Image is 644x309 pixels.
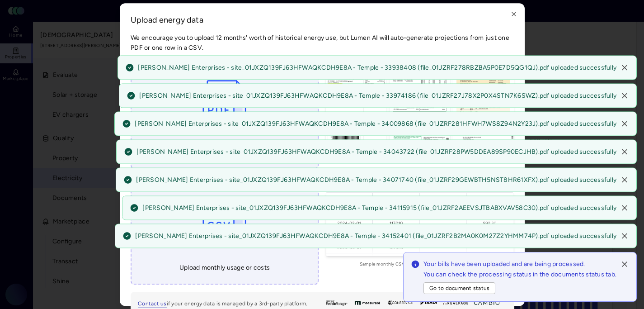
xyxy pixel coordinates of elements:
[136,147,616,157] span: [PERSON_NAME] Enterprises - site_01JXZQ139FJ63HFWAQKCDH9E8A - Temple - 34043722 (file_01JZRF28PW5...
[198,188,251,256] img: svg%3e
[179,263,269,273] span: Upload monthly usage or costs
[326,299,348,306] img: espm-BBYcTWzd.png
[138,299,319,308] span: if your energy data is managed by a 3rd-party platform.
[135,232,616,241] span: [PERSON_NAME] Enterprises - site_01JXZQ139FJ63HFWAQKCDH9E8A - Temple - 34152401 (file_01JZRF2B2MA...
[423,270,616,279] span: You can check the processing status in the documents status tab.
[420,299,437,306] img: Ceo4U5SIKSfXVLaD41TSViL+y51utf8JgOM8Q6NETFW5QFcqoTvOFN6LuEWy9r9TcZwpsHYxE47jOI7jOI7jOI7jOI7jOI7jO...
[131,33,514,53] span: We encourage you to upload 12 months' worth of historical energy use, but Lumen AI will auto-gene...
[353,299,381,306] img: measurabl-BAFRPA4D.png
[136,176,616,185] span: [PERSON_NAME] Enterprises - site_01JXZQ139FJ63HFWAQKCDH9E8A - Temple - 34071740 (file_01JZRF29GEW...
[359,261,480,268] span: Sample monthly CSV file with month and usage required
[443,299,468,306] img: x3tct0qzzDVYDhld5J3EsMwDMMwDMMwDMMwDMMwDMMwDMMwDMMwDMMwDMMwDMMwDMMwDMMwzAXKO7V6TNK4OxnQAAAAAElFTk...
[429,284,489,293] span: Go to document status
[474,299,499,306] img: cambio-Be5UlpNO.png
[131,14,514,26] h2: Upload energy data
[135,119,616,128] span: [PERSON_NAME] Enterprises - site_01JXZQ139FJ63HFWAQKCDH9E8A - Temple - 34009868 (file_01JZRF281HF...
[390,67,450,149] img: bill_sample_2-DjK3PfJq.png
[326,193,514,256] img: monthlies_sample-BzJRQ6Hj.png
[138,300,167,307] a: Contact us
[423,260,616,268] span: Your bills have been uploaded and are being processed.
[139,91,616,100] span: [PERSON_NAME] Enterprises - site_01JXZQ139FJ63HFWAQKCDH9E8A - Temple - 33974186 (file_01JZRF27J78...
[138,63,616,72] span: [PERSON_NAME] Enterprises - site_01JXZQ139FJ63HFWAQKCDH9E8A - Temple - 33938408 (file_01JZRF278RB...
[453,67,513,149] img: bill_sample_3-CiTfacVk.png
[387,299,415,306] img: conservice-p6u-E23Z.png
[326,67,386,149] img: bill_sample_1-BLjLYBBH.png
[142,204,616,213] span: [PERSON_NAME] Enterprises - site_01JXZQ139FJ63HFWAQKCDH9E8A - Temple - 34115915 (file_01JZRF2AEEV...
